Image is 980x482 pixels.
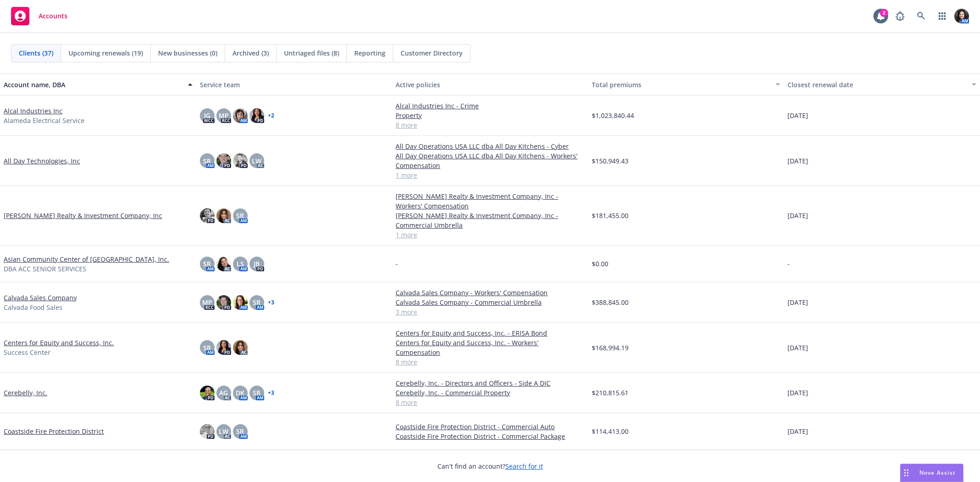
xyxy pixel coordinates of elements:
[7,3,71,29] a: Accounts
[39,12,68,20] span: Accounts
[396,211,584,230] a: [PERSON_NAME] Realty & Investment Company, Inc - Commercial Umbrella
[787,426,808,436] span: [DATE]
[392,73,588,95] button: Active policies
[505,462,543,471] a: Search for it
[200,386,215,400] img: photo
[396,357,584,367] a: 8 more
[237,259,244,269] span: LS
[396,388,584,398] a: Cerebelly, Inc. - Commercial Property
[880,9,888,17] div: 2
[252,156,261,166] span: LW
[787,259,790,269] span: -
[396,151,584,170] a: All Day Operations USA LLC dba All Day Kitchens - Workers' Compensation
[158,48,217,58] span: New businesses (0)
[592,343,629,353] span: $168,994.19
[4,254,169,264] a: Asian Community Center of [GEOGRAPHIC_DATA], Inc.
[592,297,629,307] span: $388,845.00
[787,388,808,398] span: [DATE]
[396,328,584,338] a: Centers for Equity and Success, Inc. - ERISA Bond
[284,48,339,58] span: Untriaged files (8)
[68,48,143,58] span: Upcoming renewals (19)
[919,469,956,476] span: Nova Assist
[787,343,808,353] span: [DATE]
[354,48,385,58] span: Reporting
[4,80,182,90] div: Account name, DBA
[268,390,274,396] a: + 3
[236,426,244,436] span: SR
[592,259,608,269] span: $0.00
[396,170,584,180] a: 1 more
[933,7,952,25] a: Switch app
[4,426,104,436] a: Coastside Fire Protection District
[891,7,909,25] a: Report a Bug
[787,211,808,220] span: [DATE]
[204,111,210,120] span: JG
[784,73,980,95] button: Closest renewal date
[219,111,229,120] span: MP
[592,388,629,398] span: $210,815.61
[200,80,389,90] div: Service team
[232,48,269,58] span: Archived (3)
[787,80,966,90] div: Closest renewal date
[592,80,770,90] div: Total premiums
[19,48,53,58] span: Clients (37)
[396,422,584,432] a: Coastside Fire Protection District - Commercial Auto
[787,111,808,120] span: [DATE]
[203,343,211,353] span: SR
[396,141,584,151] a: All Day Operations USA LLC dba All Day Kitchens - Cyber
[912,7,930,25] a: Search
[254,259,260,269] span: JB
[401,48,463,58] span: Customer Directory
[396,288,584,297] a: Calvada Sales Company - Workers' Compensation
[396,259,398,269] span: -
[236,211,244,220] span: SR
[396,101,584,111] a: Alcal Industries Inc - Crime
[4,106,62,116] a: Alcal Industries Inc
[396,432,584,441] a: Coastside Fire Protection District - Commercial Package
[396,297,584,307] a: Calvada Sales Company - Commercial Umbrella
[216,340,231,355] img: photo
[4,156,80,166] a: All Day Technologies, Inc
[253,297,261,307] span: SR
[787,297,808,307] span: [DATE]
[216,208,231,223] img: photo
[4,211,162,220] a: [PERSON_NAME] Realty & Investment Company, Inc
[203,156,211,166] span: SR
[268,300,274,305] a: + 3
[249,108,264,123] img: photo
[4,388,47,398] a: Cerebelly, Inc.
[787,156,808,166] span: [DATE]
[396,398,584,407] a: 8 more
[216,257,231,271] img: photo
[219,388,228,398] span: AG
[233,295,248,310] img: photo
[592,156,629,166] span: $150,949.43
[4,264,86,274] span: DBA ACC SENIOR SERVICES
[592,211,629,220] span: $181,455.00
[4,293,77,303] a: Calvada Sales Company
[396,230,584,240] a: 1 more
[396,338,584,357] a: Centers for Equity and Success, Inc. - Workers' Compensation
[196,73,392,95] button: Service team
[236,388,244,398] span: DK
[396,111,584,120] a: Property
[592,426,629,436] span: $114,413.00
[253,388,261,398] span: SR
[396,120,584,130] a: 8 more
[233,153,248,168] img: photo
[200,424,215,439] img: photo
[901,464,912,482] div: Drag to move
[396,378,584,388] a: Cerebelly, Inc. - Directors and Officers - Side A DIC
[4,116,85,125] span: Alameda Electrical Service
[233,108,248,123] img: photo
[200,208,215,223] img: photo
[954,9,969,23] img: photo
[437,461,543,471] span: Can't find an account?
[588,73,784,95] button: Total premiums
[4,347,51,357] span: Success Center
